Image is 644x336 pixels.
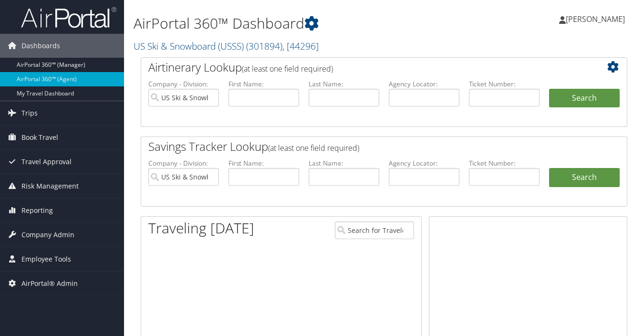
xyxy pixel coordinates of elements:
img: airportal-logo.png [21,6,116,29]
span: Risk Management [21,174,79,198]
span: Book Travel [21,126,58,149]
span: Travel Approval [21,150,72,174]
label: Last Name: [309,79,379,89]
span: ( 301894 ) [246,40,282,52]
h1: AirPortal 360™ Dashboard [134,13,467,33]
span: Company Admin [21,223,74,247]
label: Ticket Number: [469,158,540,168]
span: AirPortal® Admin [21,272,78,295]
button: Search [549,89,620,108]
label: Company - Division: [148,158,219,168]
span: Trips [21,101,38,125]
a: US Ski & Snowboard (USSS) [134,40,319,52]
h2: Airtinerary Lookup [148,59,579,75]
label: First Name: [229,158,299,168]
label: Agency Locator: [389,158,459,168]
h2: Savings Tracker Lookup [148,138,579,155]
span: (at least one field required) [268,143,359,153]
h1: Traveling [DATE] [148,218,254,238]
a: Search [549,168,620,187]
label: First Name: [229,79,299,89]
span: Reporting [21,199,53,222]
span: [PERSON_NAME] [566,14,625,24]
a: [PERSON_NAME] [559,5,634,33]
input: Search for Traveler [335,221,414,239]
label: Company - Division: [148,79,219,89]
label: Agency Locator: [389,79,459,89]
label: Last Name: [309,158,379,168]
input: search accounts [148,168,219,186]
span: (at least one field required) [242,63,333,74]
span: Dashboards [21,34,60,58]
span: , [ 44296 ] [282,40,319,52]
span: Employee Tools [21,247,71,271]
label: Ticket Number: [469,79,540,89]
